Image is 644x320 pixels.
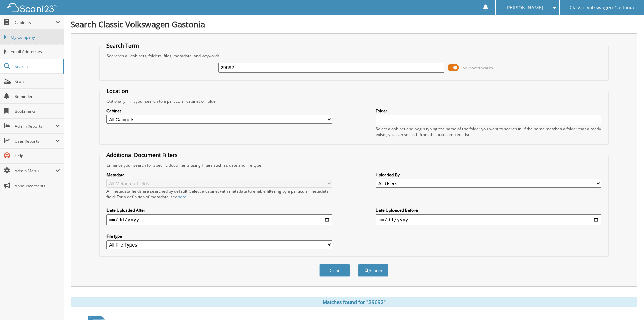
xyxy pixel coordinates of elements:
[376,207,601,213] label: Date Uploaded Before
[103,53,605,59] div: Searches all cabinets, folders, files, metadata, and keywords
[15,168,55,174] span: Admin Menu
[15,153,60,159] span: Help
[15,93,60,99] span: Reminders
[106,214,332,225] input: start
[103,87,132,95] legend: Location
[71,19,637,30] h1: Search Classic Volkswagen Gastonia
[376,172,601,178] label: Uploaded By
[376,126,601,137] div: Select a cabinet and begin typing the name of the folder you want to search in. If the name match...
[15,20,55,25] span: Cabinets
[7,3,57,12] img: scan123-logo-white.svg
[177,194,186,200] a: here
[103,98,605,104] div: Optionally limit your search to a particular cabinet or folder
[376,214,601,225] input: end
[15,123,55,129] span: Admin Reports
[463,65,493,70] span: Advanced Search
[15,79,60,84] span: Scan
[106,233,332,239] label: File type
[103,42,142,49] legend: Search Term
[610,287,644,320] iframe: Chat Widget
[10,49,60,55] span: Email Addresses
[71,297,637,307] div: Matches found for "29692"
[106,172,332,178] label: Metadata
[15,183,60,189] span: Announcements
[106,188,332,200] div: All metadata fields are searched by default. Select a cabinet with metadata to enable filtering b...
[103,162,605,168] div: Enhance your search for specific documents using filters such as date and file type.
[15,138,55,144] span: User Reports
[319,264,350,277] button: Clear
[570,6,634,10] span: Classic Volkswagen Gastonia
[10,34,60,40] span: My Company
[106,207,332,213] label: Date Uploaded After
[106,108,332,114] label: Cabinet
[15,64,59,69] span: Search
[505,6,543,10] span: [PERSON_NAME]
[358,264,388,277] button: Search
[376,108,601,114] label: Folder
[15,108,60,114] span: Bookmarks
[103,151,181,159] legend: Additional Document Filters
